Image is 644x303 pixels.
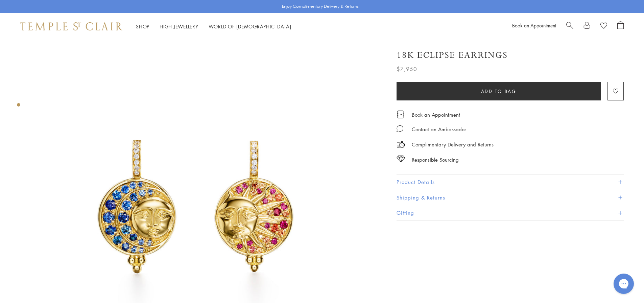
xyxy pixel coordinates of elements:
iframe: Gorgias live chat messenger [610,271,637,296]
a: Open Shopping Bag [617,21,624,31]
a: Book an Appointment [412,111,460,118]
img: icon_delivery.svg [397,140,405,149]
span: $7,950 [397,65,417,73]
div: Contact an Ambassador [412,125,466,134]
span: Add to bag [481,88,517,95]
button: Product Details [397,174,624,190]
button: Shipping & Returns [397,190,624,205]
h1: 18K Eclipse Earrings [397,49,508,61]
a: Book an Appointment [512,22,556,29]
p: Complimentary Delivery and Returns [412,140,494,149]
a: ShopShop [136,23,149,30]
img: Temple St. Clair [20,22,122,30]
img: icon_sourcing.svg [397,156,405,162]
img: icon_appointment.svg [397,111,405,118]
a: High JewelleryHigh Jewellery [160,23,198,30]
nav: Main navigation [136,22,291,31]
a: World of [DEMOGRAPHIC_DATA]World of [DEMOGRAPHIC_DATA] [209,23,291,30]
p: Enjoy Complimentary Delivery & Returns [282,3,359,10]
img: MessageIcon-01_2.svg [397,125,403,132]
div: Responsible Sourcing [412,156,459,164]
div: Product gallery navigation [17,101,20,112]
button: Gifting [397,205,624,220]
a: View Wishlist [600,21,607,31]
a: Search [566,21,573,31]
button: Add to bag [397,82,601,100]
